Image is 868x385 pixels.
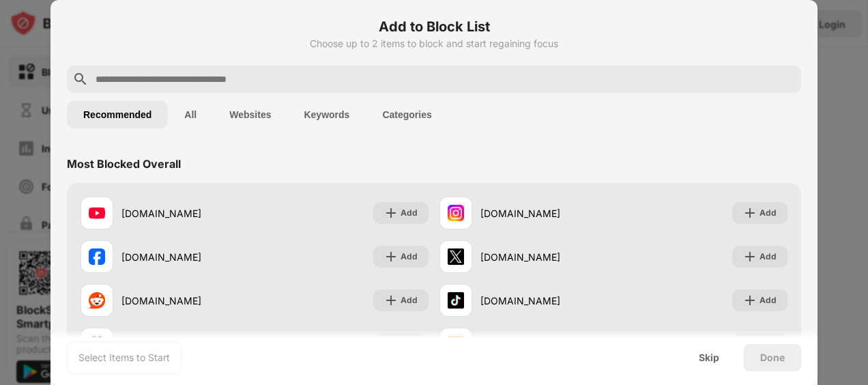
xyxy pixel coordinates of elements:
[401,294,418,307] div: Add
[78,351,170,365] div: Select Items to Start
[121,294,255,308] div: [DOMAIN_NAME]
[760,352,785,363] div: Done
[759,294,777,307] div: Add
[67,157,181,171] div: Most Blocked Overall
[448,248,464,265] img: favicons
[67,38,801,49] div: Choose up to 2 items to block and start regaining focus
[121,206,255,220] div: [DOMAIN_NAME]
[287,101,366,128] button: Keywords
[480,250,613,264] div: [DOMAIN_NAME]
[72,71,89,87] img: search.svg
[480,206,613,220] div: [DOMAIN_NAME]
[401,250,418,263] div: Add
[759,250,777,263] div: Add
[448,292,464,309] img: favicons
[366,101,448,128] button: Categories
[121,250,255,264] div: [DOMAIN_NAME]
[168,101,213,128] button: All
[213,101,287,128] button: Websites
[89,205,105,221] img: favicons
[401,206,418,220] div: Add
[89,248,105,265] img: favicons
[759,206,777,220] div: Add
[699,352,719,363] div: Skip
[89,292,105,309] img: favicons
[67,16,801,37] h6: Add to Block List
[67,101,168,128] button: Recommended
[448,205,464,221] img: favicons
[480,294,613,308] div: [DOMAIN_NAME]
